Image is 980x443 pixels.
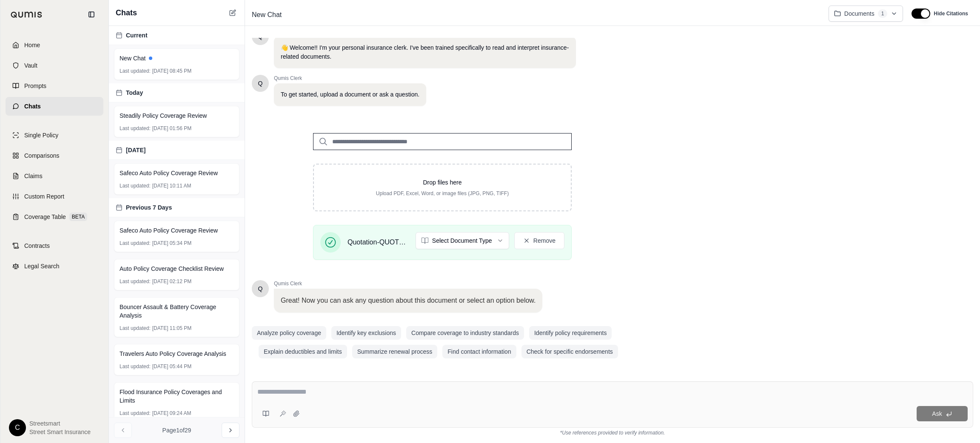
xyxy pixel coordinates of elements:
span: New Chat [248,8,285,22]
a: Comparisons [6,146,103,165]
span: Qumis Clerk [274,280,542,287]
button: Find contact information [442,345,516,358]
span: BETA [69,213,87,221]
span: Hello [258,284,263,293]
span: Previous 7 Days [126,203,172,212]
span: Street Smart Insurance [29,428,91,436]
span: Hello [258,79,263,88]
a: Custom Report [6,187,103,206]
p: To get started, upload a document or ask a question. [281,90,419,99]
button: Compare coverage to industry standards [406,326,524,340]
span: Claims [24,172,43,180]
div: Edit Title [248,8,822,22]
p: Great! Now you can ask any question about this document or select an option below. [281,295,536,306]
span: Last updated: [120,363,151,370]
span: Qumis Clerk [274,75,426,82]
button: Identify policy requirements [529,326,612,340]
span: Comparisons [24,151,59,160]
span: Last updated: [120,278,151,285]
button: New Chat [228,8,238,18]
button: Documents1 [829,6,903,22]
button: Collapse sidebar [85,8,98,21]
span: Chats [24,102,41,111]
span: Last updated: [120,68,151,74]
span: Quotation-QUOTE_0441871-YAMILE_SALGUERO (1).pdf [348,237,409,247]
button: Summarize renewal process [352,345,438,358]
span: Current [126,31,148,40]
span: 1 [878,9,888,18]
div: *Use references provided to verify information. [252,428,973,436]
span: Single Policy [24,131,58,139]
span: Safeco Auto Policy Coverage Review [120,169,218,177]
span: Prompts [24,82,46,90]
span: Legal Search [24,262,60,270]
span: Contracts [24,241,50,250]
a: Prompts [6,77,103,95]
p: 👋 Welcome!! I'm your personal insurance clerk. I've been trained specifically to read and interpr... [281,43,569,61]
span: Last updated: [120,325,151,332]
a: Home [6,36,103,54]
span: Auto Policy Coverage Checklist Review [120,264,224,273]
span: Custom Report [24,192,64,201]
button: Check for specific endorsements [521,345,618,358]
p: Drop files here [328,178,557,187]
span: [DATE] [126,146,145,154]
a: Vault [6,56,103,75]
div: C [9,419,26,436]
span: Vault [24,61,37,70]
span: Today [126,88,143,97]
span: Last updated: [120,182,151,189]
span: [DATE] 05:34 PM [152,240,191,247]
span: Ask [932,410,942,417]
span: [DATE] 02:12 PM [152,278,191,285]
span: [DATE] 05:44 PM [152,363,191,370]
span: Safeco Auto Policy Coverage Review [120,226,218,235]
a: Claims [6,167,103,185]
span: Home [24,41,40,49]
span: Flood Insurance Policy Coverages and Limits [120,388,234,405]
span: Chats [116,7,137,19]
span: Hide Citations [934,10,968,17]
a: Chats [6,97,103,116]
a: Single Policy [6,126,103,145]
span: Last updated: [120,240,151,247]
span: [DATE] 11:05 PM [152,325,191,332]
a: Coverage TableBETA [6,207,103,226]
span: Coverage Table [24,213,66,221]
a: Contracts [6,236,103,255]
button: Ask [917,406,968,421]
span: Last updated: [120,410,151,417]
span: [DATE] 08:45 PM [152,68,191,74]
button: Analyze policy coverage [252,326,326,340]
p: Upload PDF, Excel, Word, or image files (JPG, PNG, TIFF) [328,190,557,197]
span: Documents [844,9,875,18]
span: [DATE] 01:56 PM [152,125,191,132]
button: Identify key exclusions [331,326,401,340]
button: Remove [514,232,564,249]
span: Last updated: [120,125,151,132]
span: [DATE] 10:11 AM [152,182,191,189]
span: Streetsmart [29,419,91,428]
span: New Chat [120,54,145,62]
span: [DATE] 09:24 AM [152,410,191,417]
span: Steadily Policy Coverage Review [120,111,207,120]
span: Bouncer Assault & Battery Coverage Analysis [120,303,234,320]
button: Explain deductibles and limits [259,345,347,358]
span: Page 1 of 29 [162,426,191,434]
span: Travelers Auto Policy Coverage Analysis [120,349,226,358]
a: Legal Search [6,257,103,275]
img: Qumis Logo [11,11,43,18]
